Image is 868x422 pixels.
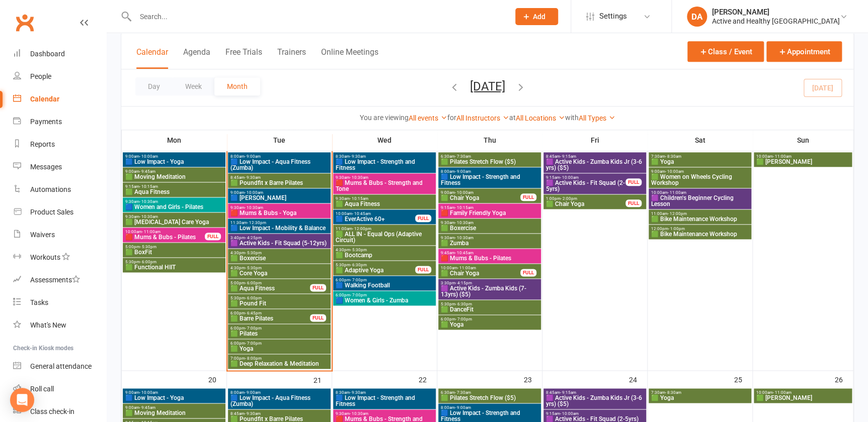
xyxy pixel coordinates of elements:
span: - 11:00am [773,154,792,159]
span: 🟦 Low Impact - Strength and Fitness [440,174,539,186]
span: - 5:30pm [140,245,156,249]
span: 🟩 Pilates Stretch Flow ($5) [440,159,539,165]
span: 🟥 Mums & Bubs - Pilates [440,255,539,261]
div: Tasks [30,298,48,306]
span: 5:30pm [440,302,539,306]
span: - 9:30am [350,154,366,159]
th: Sat [648,130,753,151]
div: People [30,72,51,80]
span: 4:30pm [230,251,329,255]
div: Assessments [30,276,80,284]
span: - 11:00am [457,266,476,270]
span: - 2:00pm [561,196,577,201]
span: 8:00am [440,405,539,410]
span: 9:30am [125,199,223,204]
div: Class check-in [30,407,74,415]
span: 🟩 Pilates [230,331,329,337]
button: Agenda [183,47,210,69]
div: Calendar [30,95,59,103]
span: 🟪 Active Kids - Fit Squad (2-5yrs) [545,180,626,192]
span: 8:30am [335,390,434,395]
a: Assessments [13,269,106,291]
span: 6:00pm [440,317,539,322]
div: 21 [313,371,332,388]
span: - 10:30am [139,215,158,219]
span: 11:30am [230,221,329,225]
span: 9:45am [440,251,539,255]
div: Product Sales [30,208,73,216]
span: - 8:30am [665,390,681,395]
a: People [13,65,106,88]
span: 🟩 Yoga [440,322,539,328]
span: 🟪 Active Kids - Zumba Kids Jr (3-6 yrs) ($5) [545,159,644,171]
span: 9:30am [335,196,434,201]
span: 🟩 Aqua Fitness [335,201,434,207]
span: - 6:00pm [245,296,262,300]
span: - 6:30pm [455,302,472,306]
div: Reports [30,140,55,148]
span: 🟩 Yoga [230,346,329,352]
span: 🟩 Moving Meditation [125,410,223,416]
a: Payments [13,111,106,133]
span: - 10:00am [665,169,684,174]
span: - 6:00pm [245,281,262,285]
span: 9:30am [440,221,539,225]
span: - 5:30pm [350,248,367,252]
span: - 8:00pm [245,356,262,361]
span: 🟦 EverActive 60+ [335,216,416,222]
a: Automations [13,178,106,201]
span: - 10:30am [245,205,263,210]
span: - 9:00am [455,169,471,174]
span: 🟩 Yoga [651,395,749,401]
span: - 10:30am [350,411,368,416]
span: 🟥 Mums & Bubs - Pilates [125,234,205,240]
div: FULL [625,199,642,207]
span: 10:00am [756,390,850,395]
th: Sun [753,130,853,151]
button: Calendar [136,47,168,69]
span: - 9:45am [139,169,155,174]
span: 🟥 Mums & Bubs - Yoga [230,210,329,216]
span: 🟪 Active Kids - Zumba Kids Jr (3-6 yrs) ($5) [545,395,644,407]
span: 🟩 Boxercise [230,255,329,261]
a: All Instructors [456,114,509,122]
span: 🟩 Chair Yoga [545,201,626,207]
span: 4:30pm [335,248,434,252]
div: [PERSON_NAME] [712,8,840,17]
span: - 10:30am [139,199,158,204]
a: Tasks [13,291,106,314]
span: 9:15am [440,205,539,210]
span: 9:30am [335,411,434,416]
span: - 11:00am [142,230,161,234]
span: 6:30am [440,154,539,159]
span: 🟩 Aqua Fitness [125,189,223,195]
span: - 10:00am [245,190,263,195]
span: 10:00am [756,154,850,159]
span: 5:30pm [125,260,223,264]
span: 🟩 Yoga [651,159,749,165]
div: FULL [520,193,536,201]
span: 9:00am [230,190,329,195]
span: 🟩 Poundfit x Barre Pilates [230,180,329,186]
div: Dashboard [30,50,65,58]
span: 10:00am [125,230,205,234]
button: Trainers [277,47,306,69]
span: 6:00pm [335,278,434,282]
span: 6:00pm [230,341,329,346]
span: - 9:45am [139,405,155,410]
span: - 7:00pm [350,293,367,297]
a: What's New [13,314,106,337]
span: 🟦 Low Impact - Aqua Fitness (Zumba) [230,395,329,407]
div: Messages [30,163,62,171]
div: Automations [30,185,71,193]
span: - 10:15am [350,196,368,201]
span: Add [533,13,545,21]
span: 9:15am [545,175,626,180]
span: 9:00am [125,405,223,410]
span: 🟩 Pilates Stretch Flow ($5) [440,395,539,401]
span: - 10:00am [455,190,474,195]
th: Thu [437,130,542,151]
span: 12:00pm [651,227,749,231]
span: 🟩 Bike Maintenance Workshop [651,231,749,237]
span: - 9:00am [245,390,261,395]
